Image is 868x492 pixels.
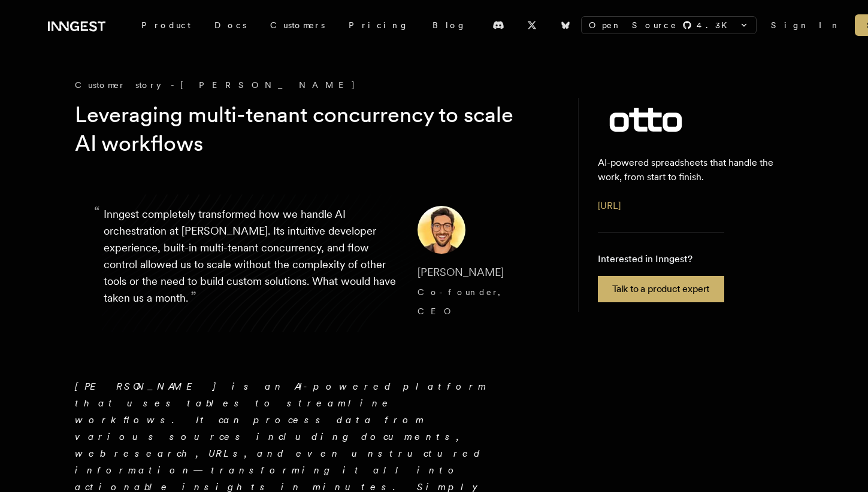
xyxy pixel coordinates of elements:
[104,206,398,321] p: Inngest completely transformed how we handle AI orchestration at [PERSON_NAME]. Its intuitive dev...
[598,108,694,132] img: Otto's logo
[598,276,724,302] a: Talk to a product expert
[421,14,478,36] a: Blog
[598,252,724,266] p: Interested in Inngest?
[258,14,337,36] a: Customers
[418,206,465,254] img: Image of Sully Omar
[598,200,621,211] a: [URL]
[94,208,100,215] span: “
[485,16,512,35] a: Discord
[519,16,545,35] a: X
[129,14,202,36] div: Product
[418,266,504,278] span: [PERSON_NAME]
[75,101,535,158] h1: Leveraging multi-tenant concurrency to scale AI workflows
[771,19,840,31] a: Sign In
[697,19,734,31] span: 4.3 K
[552,16,579,35] a: Bluesky
[190,288,196,305] span: ”
[337,14,421,36] a: Pricing
[75,79,554,91] div: Customer story - [PERSON_NAME]
[589,19,678,31] span: Open Source
[598,156,775,184] p: AI-powered spreadsheets that handle the work, from start to finish.
[202,14,258,36] a: Docs
[418,287,512,316] span: Co-founder, CEO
